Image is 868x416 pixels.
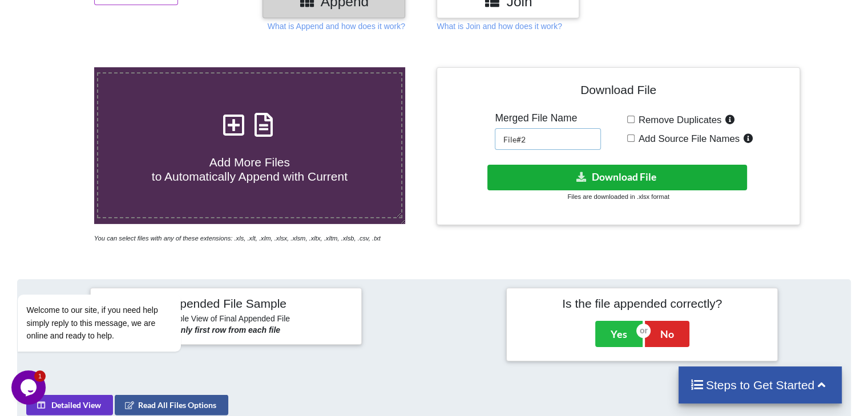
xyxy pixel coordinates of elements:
[11,370,48,405] iframe: chat widget
[487,165,747,190] button: Download File
[94,235,381,242] i: You can select files with any of these extensions: .xls, .xlt, .xlm, .xlsx, .xlsm, .xltx, .xltm, ...
[115,395,228,415] button: Read All Files Options
[437,21,562,32] p: What is Join and how does it work?
[11,191,217,365] iframe: chat widget
[635,115,722,125] span: Remove Duplicates
[495,112,601,124] h5: Merged File Name
[495,128,601,150] input: Enter File Name
[635,133,740,144] span: Add Source File Names
[99,296,353,312] h4: Appended File Sample
[567,193,669,200] small: Files are downloaded in .xlsx format
[99,314,353,325] h6: Sample View of Final Appended File
[515,296,769,311] h4: Is the file appended correctly?
[645,321,689,347] button: No
[26,395,113,415] button: Detailed View
[595,321,643,347] button: Yes
[445,76,791,108] h4: Download File
[152,156,348,183] span: Add More Files to Automatically Append with Current
[690,378,831,392] h4: Steps to Get Started
[268,21,405,32] p: What is Append and how does it work?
